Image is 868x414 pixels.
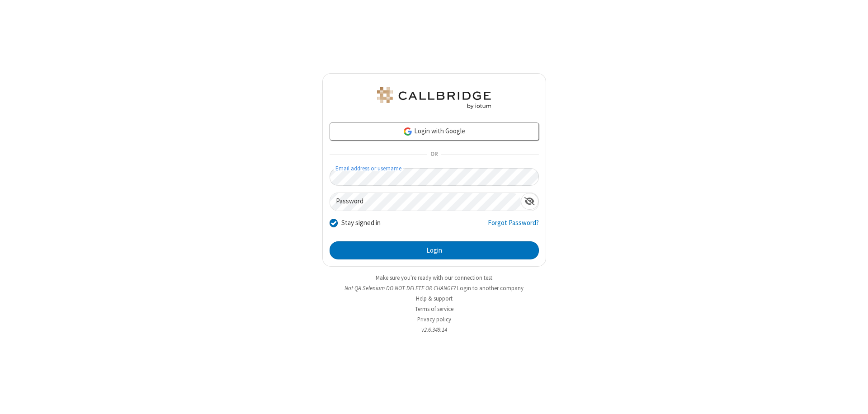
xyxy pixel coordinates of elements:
input: Password [330,193,521,211]
a: Privacy policy [417,315,451,323]
label: Stay signed in [341,218,381,228]
img: google-icon.png [403,127,413,136]
a: Make sure you're ready with our connection test [376,274,492,282]
li: Not QA Selenium DO NOT DELETE OR CHANGE? [322,284,546,292]
a: Terms of service [415,305,453,313]
button: Login to another company [457,284,524,292]
a: Help & support [416,295,453,302]
li: v2.6.349.14 [322,325,546,334]
a: Forgot Password? [488,218,539,235]
img: QA Selenium DO NOT DELETE OR CHANGE [375,87,493,109]
span: OR [427,148,441,161]
a: Login with Google [330,122,539,141]
div: Show password [521,193,538,210]
button: Login [330,241,539,259]
input: Email address or username [330,168,539,186]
